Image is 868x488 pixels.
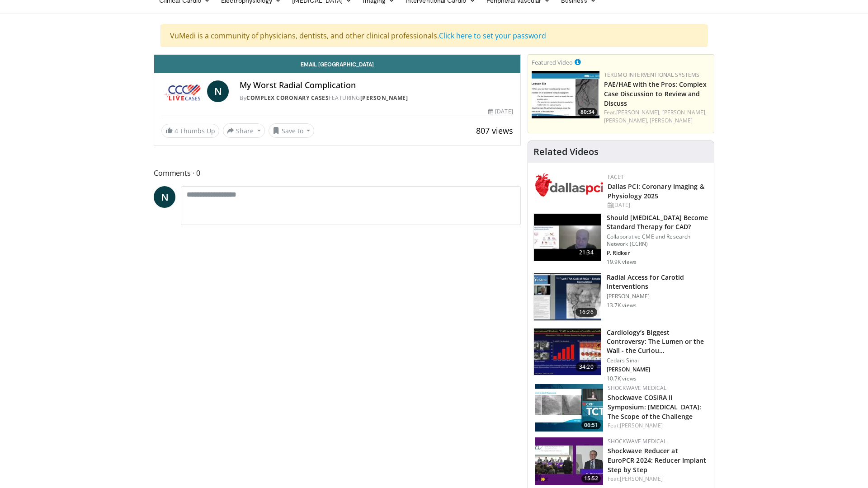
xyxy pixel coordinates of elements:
p: 10.7K views [607,375,637,382]
a: Dallas PCI: Coronary Imaging & Physiology 2025 [608,182,704,200]
p: Cedars Sinai [607,357,708,364]
img: eb63832d-2f75-457d-8c1a-bbdc90eb409c.150x105_q85_crop-smart_upscale.jpg [534,214,601,261]
button: Save to [269,123,315,138]
a: 80:34 [532,71,599,118]
p: [PERSON_NAME] [607,293,708,300]
a: FACET [608,173,624,181]
a: N [154,186,175,208]
img: 939357b5-304e-4393-95de-08c51a3c5e2a.png.150x105_q85_autocrop_double_scale_upscale_version-0.2.png [535,173,603,197]
a: Click here to set your password [439,31,546,41]
img: d453240d-5894-4336-be61-abca2891f366.150x105_q85_crop-smart_upscale.jpg [534,328,601,375]
div: [DATE] [608,201,707,209]
a: [PERSON_NAME] [620,422,663,429]
img: fadbcca3-3c72-4f96-a40d-f2c885e80660.150x105_q85_crop-smart_upscale.jpg [535,437,603,485]
a: [PERSON_NAME], [604,117,648,124]
p: 19.9K views [607,258,637,266]
span: 4 [175,127,178,135]
span: 34:20 [576,362,597,371]
a: PAE/HAE with the Pros: Complex Case Discussion to Review and Discuss [604,80,707,108]
a: 15:52 [535,437,603,485]
a: [PERSON_NAME], [662,108,707,116]
div: [DATE] [488,108,513,116]
span: 06:51 [581,421,601,429]
p: Collaborative CME and Research Network (CCRN) [607,233,708,248]
h3: Radial Access for Carotid Interventions [607,273,708,291]
a: Shockwave COSIRA II Symposium: [MEDICAL_DATA]: The Scope of the Challenge [608,393,702,421]
h4: Related Videos [533,146,599,157]
a: N [207,80,229,102]
div: By FEATURING [240,94,513,102]
a: Terumo Interventional Systems [604,71,700,79]
span: 80:34 [578,108,597,116]
span: 16:26 [576,308,597,317]
a: [PERSON_NAME] [650,117,693,124]
img: e500271a-0564-403f-93f0-951665b3df19.150x105_q85_crop-smart_upscale.jpg [532,71,599,118]
span: 807 views [476,125,513,136]
a: Complex Coronary Cases [246,94,329,102]
div: VuMedi is a community of physicians, dentists, and other clinical professionals. [160,24,708,47]
h4: My Worst Radial Complication [240,80,513,90]
video-js: Video Player [154,55,520,55]
p: 13.7K views [607,302,637,309]
img: Complex Coronary Cases [161,80,203,102]
div: Feat. [608,422,707,430]
h3: Should [MEDICAL_DATA] Become Standard Therapy for CAD? [607,213,708,231]
p: P. Ridker [607,249,708,257]
a: 06:51 [535,384,603,432]
a: Email [GEOGRAPHIC_DATA] [154,55,520,73]
a: 16:26 Radial Access for Carotid Interventions [PERSON_NAME] 13.7K views [533,273,708,321]
button: Share [223,123,265,138]
a: Shockwave Medical [608,437,667,445]
h3: Cardiology’s Biggest Controversy: The Lumen or the Wall - the Curiou… [607,328,708,355]
div: Feat. [608,475,707,483]
p: [PERSON_NAME] [607,366,708,373]
a: 21:34 Should [MEDICAL_DATA] Become Standard Therapy for CAD? Collaborative CME and Research Netwo... [533,213,708,266]
a: [PERSON_NAME] [360,94,408,102]
span: Comments 0 [154,167,521,179]
span: 15:52 [581,474,601,483]
span: 21:34 [576,248,597,257]
a: [PERSON_NAME], [616,108,660,116]
small: Featured Video [532,58,573,66]
a: Shockwave Medical [608,384,667,392]
a: 4 Thumbs Up [161,124,219,138]
div: Feat. [604,108,710,125]
a: Shockwave Reducer at EuroPCR 2024: Reducer Implant Step by Step [608,446,707,474]
img: c35ce14a-3a80-4fd3-b91e-c59d4b4f33e6.150x105_q85_crop-smart_upscale.jpg [535,384,603,432]
a: [PERSON_NAME] [620,475,663,483]
a: 34:20 Cardiology’s Biggest Controversy: The Lumen or the Wall - the Curiou… Cedars Sinai [PERSON_... [533,328,708,382]
img: RcxVNUapo-mhKxBX4xMDoxOjA4MTsiGN_2.150x105_q85_crop-smart_upscale.jpg [534,273,601,320]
